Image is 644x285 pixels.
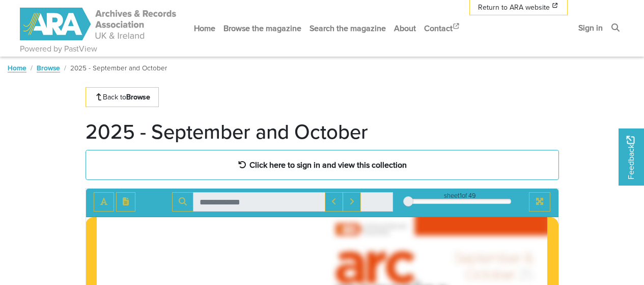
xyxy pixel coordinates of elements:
strong: Browse [126,92,150,102]
a: ARA - ARC Magazine | Powered by PastView logo [20,2,178,46]
a: Search the magazine [305,15,390,42]
button: Next Match [343,192,361,212]
input: Search for [193,192,325,212]
button: Search [172,192,193,212]
a: Would you like to provide feedback? [619,128,644,186]
a: Back toBrowse [86,87,159,107]
span: Feedback [625,136,637,179]
button: Previous Match [325,192,343,212]
strong: Click here to sign in and view this collection [249,159,407,170]
a: Click here to sign in and view this collection [86,150,559,180]
button: Toggle text selection (Alt+T) [94,192,114,212]
a: Sign in [574,14,607,41]
span: 2025 - September and October [70,63,167,73]
a: Home [190,15,219,42]
span: Return to ARA website [478,2,550,13]
a: Home [8,63,26,73]
span: 1 [460,191,462,200]
button: Full screen mode [529,192,550,212]
a: Browse [37,63,60,73]
a: Powered by PastView [20,43,97,55]
a: Contact [420,15,465,42]
a: About [390,15,420,42]
div: sheet of 49 [408,191,511,200]
a: Browse the magazine [219,15,305,42]
h1: 2025 - September and October [86,119,368,144]
img: ARA - ARC Magazine | Powered by PastView [20,8,178,40]
button: Open transcription window [116,192,135,212]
